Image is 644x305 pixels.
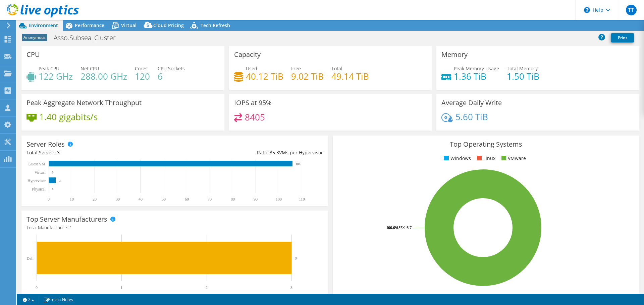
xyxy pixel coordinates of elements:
[246,65,257,72] span: Used
[331,65,342,72] span: Total
[455,113,488,121] h4: 5.60 TiB
[291,73,324,80] h4: 9.02 TiB
[18,295,39,304] a: 2
[291,65,301,72] span: Free
[475,155,495,162] li: Linux
[296,162,301,166] text: 106
[442,155,471,162] li: Windows
[51,34,126,42] h1: Asso.Subsea_Cluster
[26,149,175,156] div: Total Servers:
[39,295,78,304] a: Project Notes
[116,197,120,202] text: 30
[29,162,45,166] text: Guest VM
[93,197,97,202] text: 20
[158,65,185,72] span: CPU Sockets
[398,225,412,230] tspan: ESXi 6.7
[26,99,142,106] h3: Peak Aggregate Network Throughput
[441,51,468,58] h3: Memory
[299,197,305,202] text: 110
[507,65,538,72] span: Total Memory
[120,285,122,290] text: 1
[70,197,74,202] text: 10
[80,73,127,80] h4: 288.00 GHz
[57,149,60,156] span: 3
[39,65,59,72] span: Peak CPU
[26,141,65,148] h3: Server Roles
[206,285,208,290] text: 2
[158,73,185,80] h4: 6
[441,99,502,106] h3: Average Daily Write
[75,22,104,28] span: Performance
[454,73,499,80] h4: 1.36 TiB
[26,224,323,231] h4: Total Manufacturers:
[26,256,34,261] text: Dell
[28,178,46,183] text: Hypervisor
[139,197,143,202] text: 40
[135,73,150,80] h4: 120
[59,179,61,182] text: 3
[39,73,73,80] h4: 122 GHz
[121,22,137,28] span: Virtual
[35,170,46,175] text: Virtual
[26,51,40,58] h3: CPU
[32,187,46,192] text: Physical
[290,285,292,290] text: 3
[254,197,258,202] text: 90
[454,65,499,72] span: Peak Memory Usage
[386,225,398,230] tspan: 100.0%
[162,197,166,202] text: 50
[135,65,148,72] span: Cores
[201,22,230,28] span: Tech Refresh
[584,7,590,13] svg: \n
[234,99,272,106] h3: IOPS at 95%
[507,73,539,80] h4: 1.50 TiB
[185,197,189,202] text: 60
[52,171,54,174] text: 0
[270,149,279,156] span: 35.3
[246,73,283,80] h4: 40.12 TiB
[39,113,98,121] h4: 1.40 gigabits/s
[295,256,297,260] text: 3
[48,197,50,202] text: 0
[29,22,58,28] span: Environment
[175,149,323,156] div: Ratio: VMs per Hypervisor
[208,197,212,202] text: 70
[231,197,235,202] text: 80
[338,141,634,148] h3: Top Operating Systems
[331,73,369,80] h4: 49.14 TiB
[52,187,54,191] text: 0
[234,51,261,58] h3: Capacity
[626,5,637,15] span: TT
[500,155,526,162] li: VMware
[153,22,184,28] span: Cloud Pricing
[69,224,72,231] span: 1
[26,216,107,223] h3: Top Server Manufacturers
[80,65,99,72] span: Net CPU
[36,285,38,290] text: 0
[22,34,47,41] span: Anonymous
[611,33,634,43] a: Print
[276,197,282,202] text: 100
[245,113,265,121] h4: 8405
